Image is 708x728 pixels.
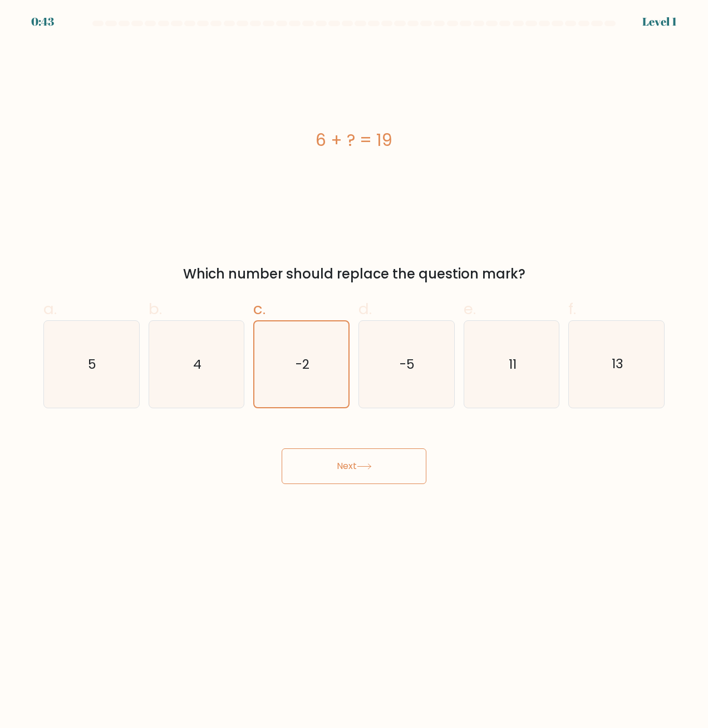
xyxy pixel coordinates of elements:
span: b. [149,298,162,320]
div: Level 1 [642,13,677,30]
text: -5 [400,355,415,373]
text: 4 [193,355,201,373]
div: 6 + ? = 19 [43,128,665,153]
text: 13 [612,355,623,373]
text: -2 [296,355,309,373]
text: 5 [88,355,96,373]
span: f. [568,298,576,320]
span: d. [358,298,372,320]
text: 11 [509,355,517,373]
div: Which number should replace the question mark? [50,264,658,284]
div: 0:43 [31,13,54,30]
button: Next [282,448,426,484]
span: a. [43,298,57,320]
span: e. [464,298,476,320]
span: c. [253,298,265,320]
